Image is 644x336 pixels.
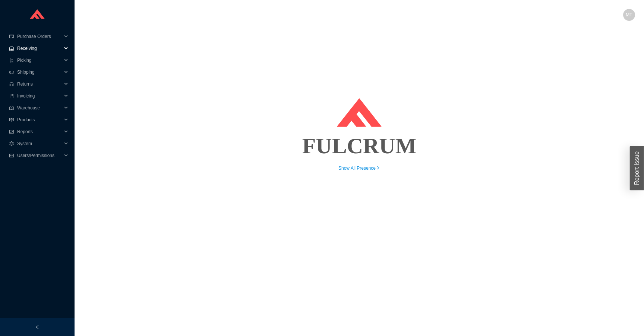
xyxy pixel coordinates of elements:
span: read [9,118,14,122]
a: Show All Presenceright [338,166,380,171]
span: left [35,325,40,329]
span: Shipping [17,66,62,78]
span: Warehouse [17,102,62,114]
span: Users/Permissions [17,150,62,161]
span: right [376,166,380,170]
span: Purchase Orders [17,31,62,42]
span: Reports [17,126,62,138]
span: Picking [17,54,62,66]
span: book [9,94,14,98]
span: Returns [17,78,62,90]
span: Invoicing [17,90,62,102]
span: idcard [9,153,14,158]
span: setting [9,141,14,146]
span: MT [626,9,632,21]
span: credit-card [9,34,14,39]
span: Receiving [17,42,62,54]
span: customer-service [9,82,14,86]
span: fund [9,129,14,134]
span: Products [17,114,62,126]
div: FULCRUM [83,127,635,164]
span: System [17,138,62,150]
